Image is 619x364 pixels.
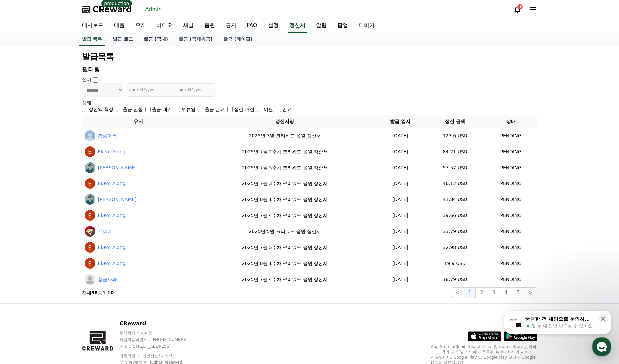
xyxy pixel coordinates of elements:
td: 41.84 USD [425,191,484,207]
a: 출금 (국내) [138,33,173,46]
button: < [451,287,464,298]
a: 매출 [109,19,130,33]
th: 유저 [82,115,195,128]
button: 3 [488,287,500,298]
p: 상태 [82,99,537,106]
label: 이월 [264,106,273,113]
a: Ekem Ajong [98,244,126,251]
a: 비디오 [151,19,178,33]
a: Admin [143,4,165,15]
th: 정산서명 [195,115,375,128]
td: 33.79 USD [425,223,484,239]
td: 39.66 USD [425,207,484,223]
td: [DATE] [375,144,425,160]
a: 출금 (국제송금) [173,33,218,46]
span: 홈 [21,221,25,226]
td: 2025년 8월 1주차 크리워드 음원 정산서 [195,191,375,207]
td: 2025년 7월 5주차 크리워드 음원 정산서 [195,239,375,255]
a: 홈 [2,211,44,228]
th: 상태 [485,115,537,128]
img: Tony Yeung [85,162,95,173]
label: 보류됨 [181,106,195,113]
td: 2025년 7월 3주차 크리워드 음원 정산서 [195,176,375,191]
label: 출금 완료 [205,106,225,113]
td: [DATE] [375,128,425,144]
p: 주소 : [STREET_ADDRESS] [119,344,236,349]
td: PENDING [485,271,537,287]
span: 설정 [103,221,111,226]
label: 정산 거절 [234,106,254,113]
img: 황금어록 [85,130,95,141]
p: CReward [119,320,236,328]
td: [DATE] [375,223,425,239]
td: 57.57 USD [425,160,484,176]
a: FAQ [242,19,263,33]
a: 개인정보처리방침 [142,354,174,358]
td: 2025년 7월 5주차 크리워드 음원 정산서 [195,160,375,176]
td: 2025년 3월 크리워드 음원 정산서 [195,128,375,144]
a: Ekem Ajong [98,212,126,219]
img: Ekem Ajong [85,258,95,269]
div: 26 [517,4,523,9]
p: ~ [169,86,173,94]
a: 발급 로그 [107,33,138,46]
td: [DATE] [375,207,425,223]
td: 19.9 USD [425,255,484,271]
td: [DATE] [375,255,425,271]
img: Ekem Ajong [85,146,95,157]
td: 84.21 USD [425,144,484,160]
a: 대시보드 [77,19,109,33]
a: 팝업 [332,19,353,33]
th: 발급 일자 [375,115,425,128]
td: PENDING [485,223,537,239]
a: [PERSON_NAME] [98,196,137,203]
img: Tony Yeung [85,194,95,205]
a: 음원 [199,19,220,33]
td: 2025년 7월 4주차 크리워드 음원 정산서 [195,271,375,287]
a: 설정 [86,211,128,228]
td: PENDING [485,255,537,271]
button: > [524,287,537,298]
a: 유저 [130,19,151,33]
img: Ekem Ajong [85,210,95,221]
strong: 58 [91,290,98,295]
a: 알림 [311,19,332,33]
td: 123.6 USD [425,128,484,144]
th: 정산 금액 [425,115,484,128]
td: 2025년 7월 4주차 크리워드 음원 정산서 [195,207,375,223]
a: 황금어록 [98,132,117,139]
p: 필터링 [82,65,537,74]
td: PENDING [485,176,537,191]
td: 2025년 7월 2주차 크리워드 음원 정산서 [195,144,375,160]
td: [DATE] [375,191,425,207]
p: 주식회사 와이피랩 [119,330,236,336]
strong: 10 [107,290,114,295]
label: 출금 신청 [123,106,143,113]
a: [PERSON_NAME] [98,164,137,171]
button: 5 [512,287,524,298]
a: Ekem Ajong [98,148,126,155]
a: 출금 (페이팔) [218,33,258,46]
td: PENDING [485,144,537,160]
a: 이용약관 [119,354,140,358]
a: CReward [82,4,132,15]
a: 대화 [44,211,86,228]
img: Ekem Ajong [85,178,95,189]
td: [DATE] [375,176,425,191]
td: [DATE] [375,271,425,287]
td: [DATE] [375,239,425,255]
a: 공지 [220,19,242,33]
td: PENDING [485,239,537,255]
a: Ekem Ajong [98,180,126,187]
span: 대화 [61,221,69,227]
a: Ekem Ajong [98,260,126,267]
a: 26 [513,5,521,13]
label: 출금 대기 [152,106,172,113]
a: 디버거 [353,19,380,33]
span: CReward [93,4,132,15]
strong: 1 [102,290,106,295]
p: 전체 중 - [82,289,114,296]
td: [DATE] [375,160,425,176]
a: 정산서 [288,19,307,33]
td: 2025년 5월 크리워드 음원 정산서 [195,223,375,239]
